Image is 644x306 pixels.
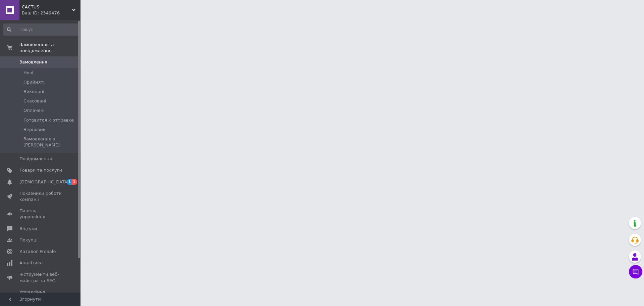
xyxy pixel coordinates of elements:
[629,265,642,278] button: Чат з покупцем
[22,4,72,10] span: CACTUS
[23,79,44,85] span: Прийняті
[23,107,45,114] span: Оплачені
[19,249,56,255] span: Каталог ProSale
[19,156,52,162] span: Повідомлення
[72,179,77,185] span: 1
[19,42,80,54] span: Замовлення та повідомлення
[23,136,78,148] span: Замовлення з [PERSON_NAME]
[23,89,44,95] span: Виконані
[19,226,37,232] span: Відгуки
[19,59,47,65] span: Замовлення
[19,208,62,220] span: Панель управління
[19,271,62,283] span: Інструменти веб-майстра та SEO
[23,117,74,123] span: Готовится к отправке
[19,190,62,203] span: Показники роботи компанії
[3,24,79,36] input: Пошук
[22,10,80,16] div: Ваш ID: 2349476
[23,127,46,133] span: Черновик
[19,260,43,266] span: Аналітика
[67,179,72,185] span: 1
[19,289,62,301] span: Управління сайтом
[19,237,38,243] span: Покупці
[23,70,33,76] span: Нові
[19,179,69,185] span: [DEMOGRAPHIC_DATA]
[23,98,46,104] span: Скасовані
[19,167,62,173] span: Товари та послуги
